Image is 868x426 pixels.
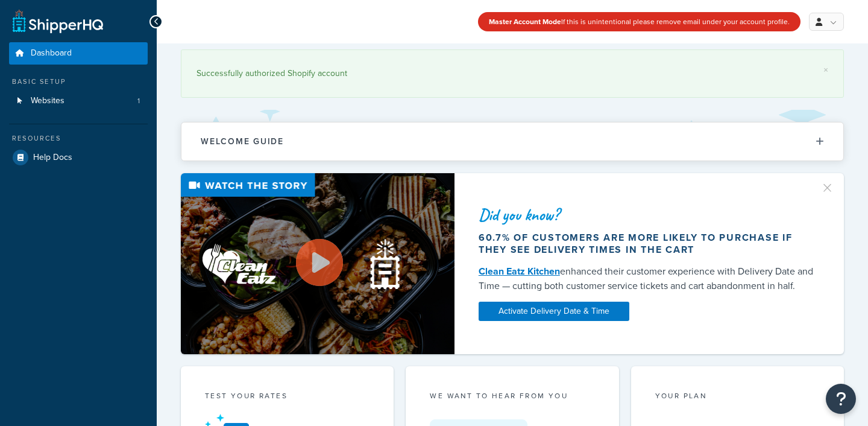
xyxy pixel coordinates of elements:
[826,384,856,414] button: Open Resource Center
[9,147,148,168] a: Help Docs
[197,65,828,82] div: Successfully authorized Shopify account
[9,77,148,87] div: Basic Setup
[823,65,828,75] a: ×
[205,390,370,404] div: Test your rates
[9,90,148,112] li: Websites
[479,264,560,278] a: Clean Eatz Kitchen
[9,90,148,112] a: Websites1
[479,302,629,321] a: Activate Delivery Date & Time
[479,264,815,293] div: enhanced their customer experience with Delivery Date and Time — cutting both customer service ti...
[489,16,561,27] strong: Master Account Mode
[655,390,820,404] div: Your Plan
[181,122,843,161] button: Welcome Guide
[479,232,815,256] div: 60.7% of customers are more likely to purchase if they see delivery times in the cart
[201,137,284,146] h2: Welcome Guide
[181,173,454,354] img: Video thumbnail
[479,206,815,223] div: Did you know?
[31,96,64,106] span: Websites
[9,42,148,65] a: Dashboard
[33,153,72,163] span: Help Docs
[31,48,72,59] span: Dashboard
[9,133,148,144] div: Resources
[430,390,594,401] p: we want to hear from you
[478,12,800,31] div: If this is unintentional please remove email under your account profile.
[137,96,140,106] span: 1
